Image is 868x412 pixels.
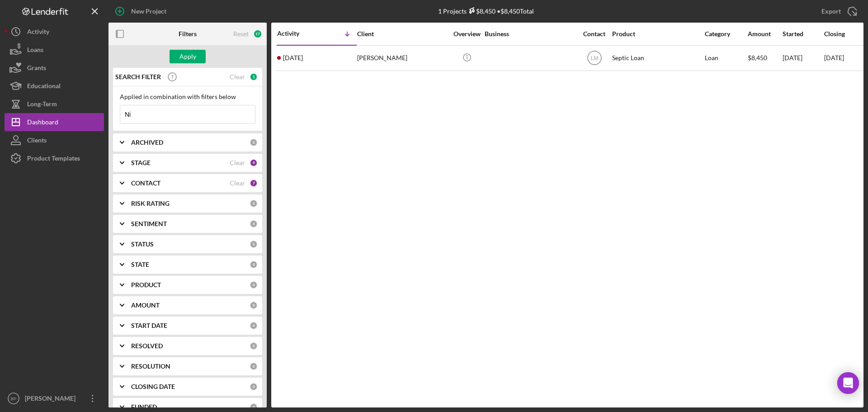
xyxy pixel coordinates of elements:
[250,281,258,289] div: 0
[250,220,258,228] div: 0
[27,95,57,115] div: Long-Term
[120,93,255,100] div: Applied in combination with filters below
[612,30,703,38] div: Product
[5,59,104,77] button: Grants
[179,50,196,63] div: Apply
[131,383,175,390] b: CLOSING DATE
[27,149,80,170] div: Product Templates
[131,159,151,166] b: STAGE
[131,403,157,411] b: FUNDED
[250,199,258,208] div: 0
[277,30,317,37] div: Activity
[705,30,747,38] div: Category
[27,41,43,61] div: Loans
[250,179,258,187] div: 7
[5,77,104,95] button: Educational
[250,138,258,147] div: 0
[250,362,258,370] div: 0
[131,342,163,350] b: RESOLVED
[27,59,46,79] div: Grants
[230,73,245,81] div: Clear
[5,131,104,149] button: Clients
[253,29,262,38] div: 17
[27,23,49,43] div: Activity
[27,131,47,152] div: Clients
[11,396,17,401] text: BP
[250,240,258,248] div: 0
[108,2,175,20] button: New Project
[250,383,258,391] div: 0
[250,322,258,330] div: 0
[812,2,863,20] button: Export
[438,7,534,15] div: 1 Projects • $8,450 Total
[5,149,104,167] button: Product Templates
[27,113,58,133] div: Dashboard
[233,30,249,38] div: Reset
[5,23,104,41] button: Activity
[131,261,149,268] b: STATE
[115,73,161,81] b: SEARCH FILTER
[250,403,258,411] div: 0
[131,200,170,207] b: RISK RATING
[23,389,81,410] div: [PERSON_NAME]
[131,281,161,289] b: PRODUCT
[783,30,823,38] div: Started
[250,73,258,81] div: 1
[131,2,166,20] div: New Project
[357,46,448,70] div: [PERSON_NAME]
[131,180,160,187] b: CONTACT
[485,30,575,38] div: Business
[131,302,160,309] b: AMOUNT
[5,41,104,59] button: Loans
[27,77,61,97] div: Educational
[467,7,495,15] div: $8,450
[131,220,167,227] b: SENTIMENT
[783,46,823,70] div: [DATE]
[131,241,154,248] b: STATUS
[357,30,448,38] div: Client
[705,46,747,70] div: Loan
[131,322,167,329] b: START DATE
[230,159,245,166] div: Clear
[748,46,782,70] div: $8,450
[250,159,258,167] div: 9
[821,2,841,20] div: Export
[824,54,844,62] time: [DATE]
[250,260,258,269] div: 0
[131,363,170,370] b: RESOLUTION
[590,55,598,62] text: LM
[283,54,303,62] time: 2025-10-02 15:33
[748,30,782,38] div: Amount
[5,95,104,113] button: Long-Term
[170,50,206,63] button: Apply
[230,180,245,187] div: Clear
[450,30,484,38] div: Overview
[837,372,859,394] div: Open Intercom Messenger
[577,30,611,38] div: Contact
[612,46,703,70] div: Septic Loan
[5,113,104,131] button: Dashboard
[5,389,104,407] button: BP[PERSON_NAME]
[131,139,163,146] b: ARCHIVED
[250,342,258,350] div: 0
[179,30,197,38] b: Filters
[250,301,258,309] div: 0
